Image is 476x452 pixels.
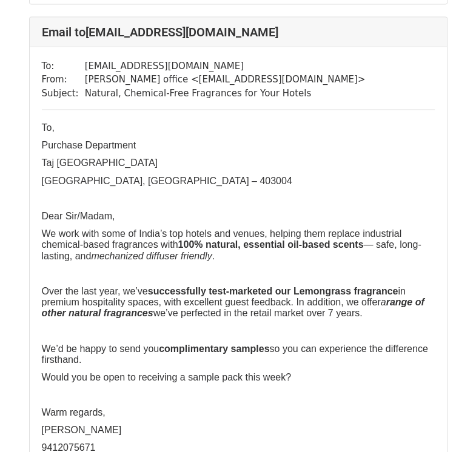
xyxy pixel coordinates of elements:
[42,407,435,418] p: Warm regards,
[42,73,85,87] td: From:
[42,140,435,151] p: Purchase Department
[42,286,435,319] p: Over the last year, we’ve in premium hospitality spaces, with excellent guest feedback. In additi...
[42,59,85,73] td: To:
[85,73,366,87] td: [PERSON_NAME] office < [EMAIL_ADDRESS][DOMAIN_NAME] >
[42,297,424,318] b: range of other natural fragrances
[91,251,212,261] i: mechanized diffuser friendly
[42,122,435,133] p: To,
[415,394,476,452] iframe: Chat Widget
[42,87,85,101] td: Subject:
[85,87,366,101] td: Natural, Chemical-Free Fragrances for Your Hotels
[42,425,435,436] p: [PERSON_NAME]
[42,211,435,222] p: Dear Sir/Madam,
[42,158,435,168] p: Taj [GEOGRAPHIC_DATA]
[159,344,269,354] b: complimentary samples
[85,59,366,73] td: [EMAIL_ADDRESS][DOMAIN_NAME]
[42,176,435,187] p: [GEOGRAPHIC_DATA], [GEOGRAPHIC_DATA] – 403004
[42,25,435,39] h4: Email to [EMAIL_ADDRESS][DOMAIN_NAME]
[42,228,435,262] p: We work with some of India’s top hotels and venues, helping them replace industrial chemical-base...
[42,372,435,383] p: Would you be open to receiving a sample pack this week?
[42,297,424,318] i: a
[148,286,398,296] b: successfully test-marketed our Lemongrass fragrance
[42,344,435,366] p: We’d be happy to send you so you can experience the difference firsthand.
[178,239,364,250] b: 100% natural, essential oil-based scents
